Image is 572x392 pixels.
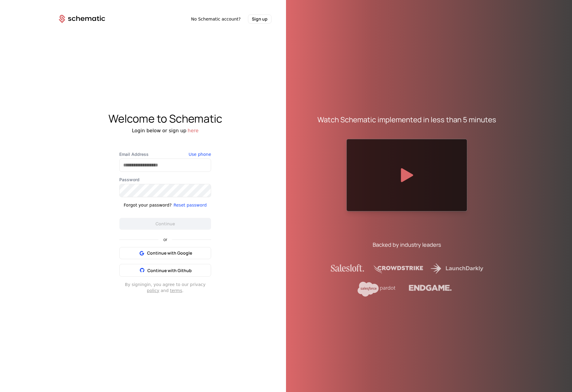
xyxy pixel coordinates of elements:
div: Watch Schematic implemented in less than 5 minutes [317,115,496,124]
span: Continue with Github [147,268,192,273]
button: Reset password [173,202,207,208]
a: policy [147,288,159,293]
button: Continue [119,218,211,230]
button: Continue with Google [119,247,211,259]
label: Password [119,177,211,183]
div: Backed by industry leaders [373,240,441,249]
div: By signing in , you agree to our privacy and . [119,281,211,294]
div: Welcome to Schematic [44,113,286,125]
span: No Schematic account? [191,16,241,22]
label: Email Address [119,151,211,157]
button: Sign up [248,14,272,24]
button: Use phone [189,151,211,157]
button: Continue with Github [119,264,211,277]
div: Forgot your password? [124,202,172,208]
span: or [159,237,172,242]
button: here [188,127,198,134]
div: Login below or sign up [44,127,286,134]
a: terms [170,288,182,293]
span: Continue with Google [147,250,192,256]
